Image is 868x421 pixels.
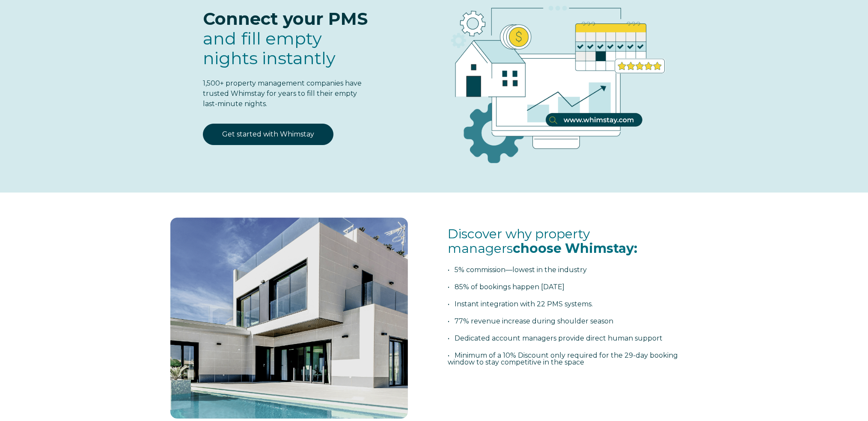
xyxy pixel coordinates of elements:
[448,283,565,291] span: • 85% of bookings happen [DATE]
[203,28,336,68] span: and
[448,317,613,325] span: • 77% revenue increase during shoulder season
[513,240,637,256] span: choose Whimstay:
[203,124,333,145] a: Get started with Whimstay
[448,266,587,274] span: • 5% commission—lowest in the industry
[448,300,593,308] span: • Instant integration with 22 PMS systems.
[203,79,362,108] span: 1,500+ property management companies have trusted Whimstay for years to fill their empty last-min...
[448,351,678,366] span: • Minimum of a 10% Discount only required for the 29-day booking window to stay competitive in th...
[448,226,637,257] span: Discover why property managers
[448,334,663,342] span: • Dedicated account managers provide direct human support
[203,28,336,68] span: fill empty nights instantly
[203,8,368,29] span: Connect your PMS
